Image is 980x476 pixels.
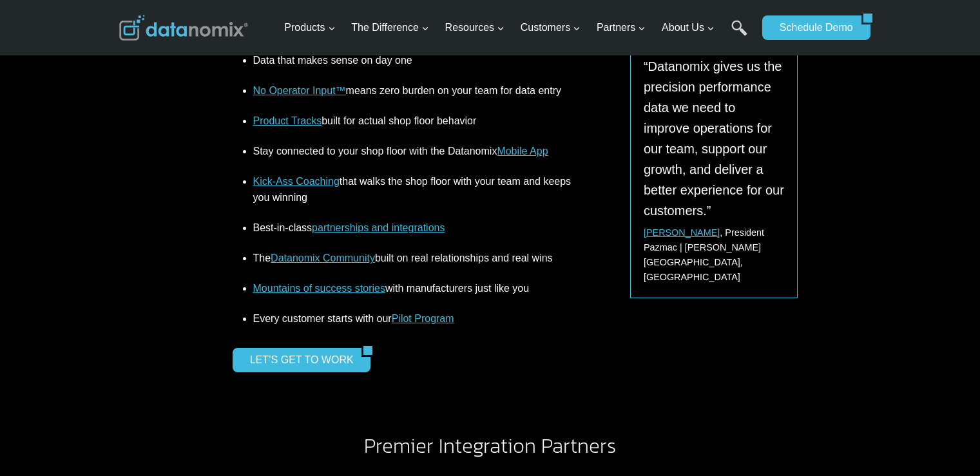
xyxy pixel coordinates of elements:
p: “Datanomix gives us the precision performance data we need to improve operations for our team, su... [644,56,785,221]
li: Best-in-class [253,213,573,243]
span: Products [284,19,335,36]
span: Customers [521,19,581,36]
li: with manufacturers just like you [253,274,573,304]
a: LET’S GET TO WORK [233,348,362,372]
h2: Premier Integration Partners [119,435,861,456]
img: Datanomix [119,15,248,41]
li: that walks the shop floor with your team and keeps you winning [253,166,573,213]
span: About Us [662,19,715,36]
li: built for actual shop floor behavior [253,106,573,136]
a: Mountains of success stories [253,283,385,294]
span: Resources [445,19,504,36]
a: Datanomix Community [271,252,375,263]
span: Pazmac | [PERSON_NAME][GEOGRAPHIC_DATA], [GEOGRAPHIC_DATA] [644,242,761,282]
a: Product Tracks [253,115,322,126]
span: The Difference [351,19,429,36]
span: Partners [597,19,646,36]
a: Schedule Demo [762,15,861,40]
a: [PERSON_NAME] [644,227,720,238]
li: The built on real relationships and real wins [253,243,573,274]
li: Stay connected to your shop floor with the Datanomix [253,136,573,166]
a: Search [731,20,747,49]
a: Pilot Program [392,313,454,324]
a: Kick-Ass Coaching [253,176,340,187]
li: Every customer starts with our [253,304,573,327]
a: partnerships and integrations [312,222,445,233]
a: No Operator Input™ [253,85,346,96]
nav: Primary Navigation [279,7,756,49]
li: Data that makes sense on day one [253,45,573,75]
a: Mobile App [497,146,548,157]
span: , President [644,227,764,238]
li: means zero burden on your team for data entry [253,75,573,106]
